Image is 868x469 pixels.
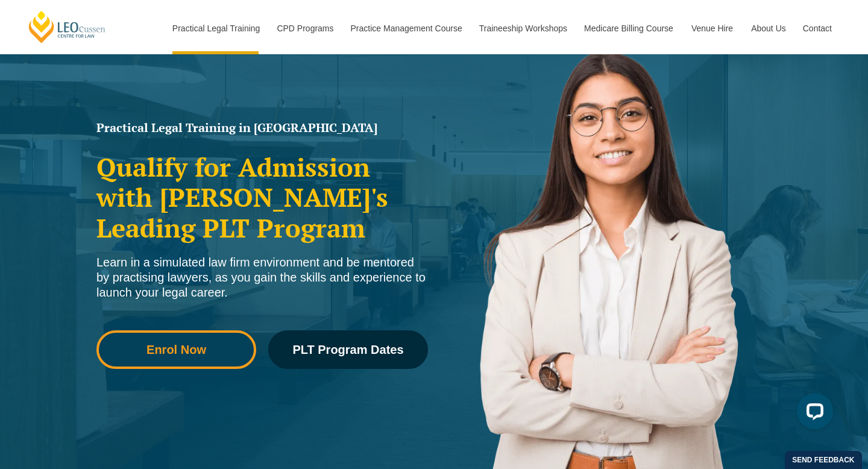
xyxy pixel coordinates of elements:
[268,330,428,369] a: PLT Program Dates
[163,2,268,54] a: Practical Legal Training
[342,2,470,54] a: Practice Management Course
[96,152,428,243] h2: Qualify for Admission with [PERSON_NAME]'s Leading PLT Program
[292,344,403,356] span: PLT Program Dates
[794,2,841,54] a: Contact
[787,388,838,439] iframe: LiveChat chat widget
[27,10,107,44] a: [PERSON_NAME] Centre for Law
[146,344,206,356] span: Enrol Now
[96,122,428,134] h1: Practical Legal Training in [GEOGRAPHIC_DATA]
[268,2,341,54] a: CPD Programs
[96,255,428,300] div: Learn in a simulated law firm environment and be mentored by practising lawyers, as you gain the ...
[575,2,682,54] a: Medicare Billing Course
[742,2,794,54] a: About Us
[682,2,742,54] a: Venue Hire
[470,2,575,54] a: Traineeship Workshops
[96,330,256,369] a: Enrol Now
